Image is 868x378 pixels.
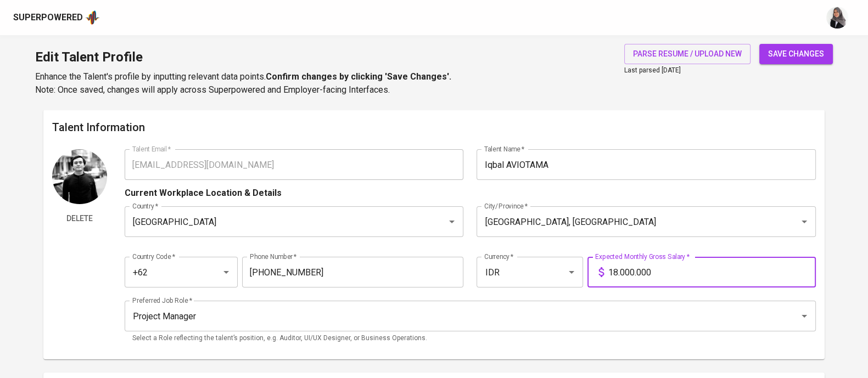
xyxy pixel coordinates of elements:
[13,9,100,26] a: Superpoweredapp logo
[219,264,234,280] button: Open
[35,70,451,97] p: Enhance the Talent's profile by inputting relevant data points. Note: Once saved, changes will ap...
[52,149,107,204] img: Talent Profile Picture
[826,7,848,29] img: sinta.windasari@glints.com
[633,47,742,61] span: parse resume / upload new
[624,66,681,74] span: Last parsed [DATE]
[564,264,579,280] button: Open
[444,214,460,229] button: Open
[797,214,812,229] button: Open
[52,119,816,136] h6: Talent Information
[132,333,808,344] p: Select a Role reflecting the talent’s position, e.g. Auditor, UI/UX Designer, or Business Operati...
[624,44,751,64] button: parse resume / upload new
[797,308,812,324] button: Open
[125,187,282,200] p: Current Workplace Location & Details
[759,44,833,64] button: save changes
[266,71,451,82] b: Confirm changes by clicking 'Save Changes'.
[52,208,107,229] button: Delete
[13,12,83,24] div: Superpowered
[85,9,100,26] img: app logo
[35,44,451,70] h1: Edit Talent Profile
[768,47,824,61] span: save changes
[57,212,103,225] span: Delete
